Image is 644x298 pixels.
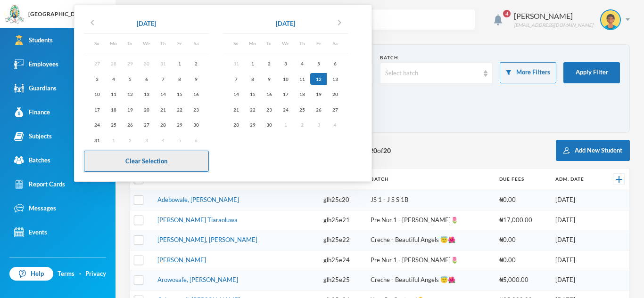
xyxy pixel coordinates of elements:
td: [DATE] [551,210,601,230]
td: glh25e22 [319,230,366,250]
img: STUDENT [601,10,620,29]
div: Subjects [14,131,52,141]
div: 1 [171,58,188,70]
button: chevron_right [331,16,348,32]
div: Th [155,39,171,48]
div: 20 [138,104,155,115]
button: Clear Selection [84,151,209,172]
div: 21 [155,104,171,115]
div: 13 [138,89,155,100]
div: 12 [122,89,138,100]
div: 14 [155,89,171,100]
div: 30 [261,119,277,131]
td: Creche - Beautiful Angels 😇🌺 [366,270,495,290]
div: Su [228,39,244,48]
div: 8 [244,73,261,85]
div: Mo [105,39,122,48]
button: Apply Filter [563,62,620,83]
div: [EMAIL_ADDRESS][DOMAIN_NAME] [514,22,593,29]
div: [GEOGRAPHIC_DATA] [28,10,88,18]
div: 27 [138,119,155,131]
div: 16 [188,89,204,100]
div: Messages [14,203,56,213]
div: [PERSON_NAME] [514,10,593,22]
div: Students [14,35,53,45]
div: 18 [294,89,310,100]
td: glh25e21 [319,210,366,230]
div: 6 [138,73,155,85]
div: Mo [244,39,261,48]
div: Sa [188,39,204,48]
div: Batch [380,54,493,61]
div: [DATE] [276,19,295,29]
div: 16 [261,89,277,100]
div: 10 [89,89,105,100]
td: Pre Nur 1 - [PERSON_NAME]🌷 [366,250,495,270]
div: 24 [277,104,294,115]
div: 21 [228,104,244,115]
div: 9 [188,73,204,85]
button: chevron_left [84,16,101,32]
div: 22 [171,104,188,115]
td: ₦0.00 [495,190,551,210]
div: Th [294,39,310,48]
div: 4 [294,58,310,70]
div: 9 [261,73,277,85]
b: 20 [383,146,391,154]
div: 15 [171,89,188,100]
td: ₦17,000.00 [495,210,551,230]
div: 11 [294,73,310,85]
td: glh25c20 [319,190,366,210]
div: 20 [327,89,343,100]
div: · [79,269,81,279]
div: 10 [277,73,294,85]
div: We [277,39,294,48]
div: 22 [244,104,261,115]
img: + [616,176,622,183]
td: ₦5,000.00 [495,270,551,290]
a: Help [9,267,53,281]
div: Select batch [385,69,479,78]
td: Pre Nur 1 - [PERSON_NAME]🌷 [366,210,495,230]
a: [PERSON_NAME] [157,256,206,264]
div: Fr [310,39,327,48]
div: Su [89,39,105,48]
div: Report Cards [14,179,65,189]
div: 2 [188,58,204,70]
div: 19 [122,104,138,115]
div: Finance [14,107,50,117]
div: 15 [244,89,261,100]
div: 7 [155,73,171,85]
i: chevron_left [87,17,98,28]
div: 18 [105,104,122,115]
button: More Filters [500,62,556,83]
div: Employees [14,59,58,69]
div: 31 [89,134,105,146]
th: Batch [366,169,495,190]
div: 4 [105,73,122,85]
div: Sa [327,39,343,48]
td: [DATE] [551,190,601,210]
div: [DATE] [137,19,156,29]
div: 29 [244,119,261,131]
a: Privacy [85,269,106,279]
div: 12 [310,73,327,85]
td: [DATE] [551,270,601,290]
div: 30 [188,119,204,131]
td: JS 1 - J S S 1B [366,190,495,210]
a: Terms [58,269,74,279]
div: 23 [188,104,204,115]
div: 13 [327,73,343,85]
th: Adm. Date [551,169,601,190]
div: 2 [261,58,277,70]
div: Tu [122,39,138,48]
div: 25 [105,119,122,131]
div: 26 [122,119,138,131]
div: Tu [261,39,277,48]
td: glh25e24 [319,250,366,270]
img: logo [5,5,24,24]
div: 29 [171,119,188,131]
a: Adebowale, [PERSON_NAME] [157,196,239,203]
div: 24 [89,119,105,131]
div: 17 [89,104,105,115]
